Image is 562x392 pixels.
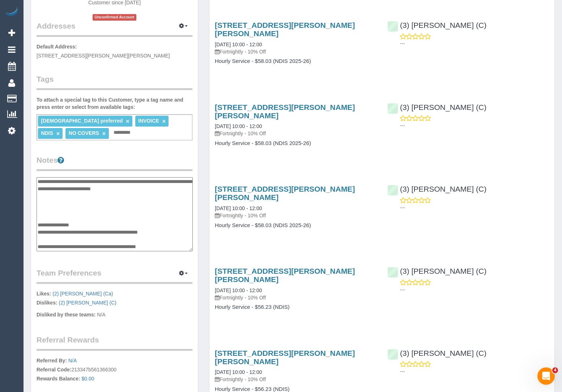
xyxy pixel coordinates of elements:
[215,48,376,55] p: Fortnightly - 10% Off
[400,204,549,211] p: ---
[102,131,106,137] a: ×
[215,369,262,375] a: [DATE] 10:00 - 12:00
[37,43,77,50] label: Default Address:
[37,366,71,373] label: Referral Code:
[215,205,262,211] a: [DATE] 10:00 - 12:00
[215,376,376,383] p: Fortnightly - 10% Off
[41,130,53,136] span: NDIS
[162,118,166,124] a: ×
[387,267,486,275] a: (3) [PERSON_NAME] (C)
[93,14,137,20] span: Unconfirmed Account
[37,299,58,306] label: Dislikes:
[37,74,192,90] legend: Tags
[215,42,262,47] a: [DATE] 10:00 - 12:00
[215,21,355,38] a: [STREET_ADDRESS][PERSON_NAME][PERSON_NAME]
[215,140,376,146] h4: Hourly Service - $58.03 (NDIS 2025-26)
[215,103,355,120] a: [STREET_ADDRESS][PERSON_NAME][PERSON_NAME]
[387,103,486,111] a: (3) [PERSON_NAME] (C)
[215,222,376,229] h4: Hourly Service - $58.03 (NDIS 2025-26)
[37,268,192,284] legend: Team Preferences
[215,304,376,310] h4: Hourly Service - $56.23 (NDIS)
[215,349,355,366] a: [STREET_ADDRESS][PERSON_NAME][PERSON_NAME]
[37,357,192,384] p: 213347b561366300
[37,155,192,171] legend: Notes
[138,118,159,124] span: INVOICE
[37,357,67,364] label: Referred By:
[387,185,486,193] a: (3) [PERSON_NAME] (C)
[68,358,77,363] a: N/A
[387,21,486,29] a: (3) [PERSON_NAME] (C)
[56,131,60,137] a: ×
[4,7,19,17] img: Automaid Logo
[215,294,376,301] p: Fortnightly - 10% Off
[400,122,549,129] p: ---
[37,290,51,297] label: Likes:
[215,287,262,293] a: [DATE] 10:00 - 12:00
[215,58,376,64] h4: Hourly Service - $58.03 (NDIS 2025-26)
[37,335,192,351] legend: Referral Rewards
[97,312,105,318] span: N/A
[37,96,192,111] label: To attach a special tag to this Customer, type a tag name and press enter or select from availabl...
[37,375,80,382] label: Rewards Balance:
[59,300,116,306] a: (2) [PERSON_NAME] (C)
[552,367,558,373] span: 4
[82,376,94,382] a: $0.00
[37,311,95,318] label: Disliked by these teams:
[400,286,549,293] p: ---
[52,291,113,297] a: (2) [PERSON_NAME] (Ca)
[400,40,549,47] p: ---
[215,130,376,137] p: Fortnightly - 10% Off
[69,130,99,136] span: NO COVERS
[215,185,355,201] a: [STREET_ADDRESS][PERSON_NAME][PERSON_NAME]
[387,349,486,357] a: (3) [PERSON_NAME] (C)
[400,368,549,375] p: ---
[215,212,376,219] p: Fortnightly - 10% Off
[37,53,170,59] span: [STREET_ADDRESS][PERSON_NAME][PERSON_NAME]
[215,267,355,284] a: [STREET_ADDRESS][PERSON_NAME][PERSON_NAME]
[126,118,129,124] a: ×
[537,367,555,385] iframe: Intercom live chat
[215,123,262,129] a: [DATE] 10:00 - 12:00
[41,118,123,124] span: [DEMOGRAPHIC_DATA] preferred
